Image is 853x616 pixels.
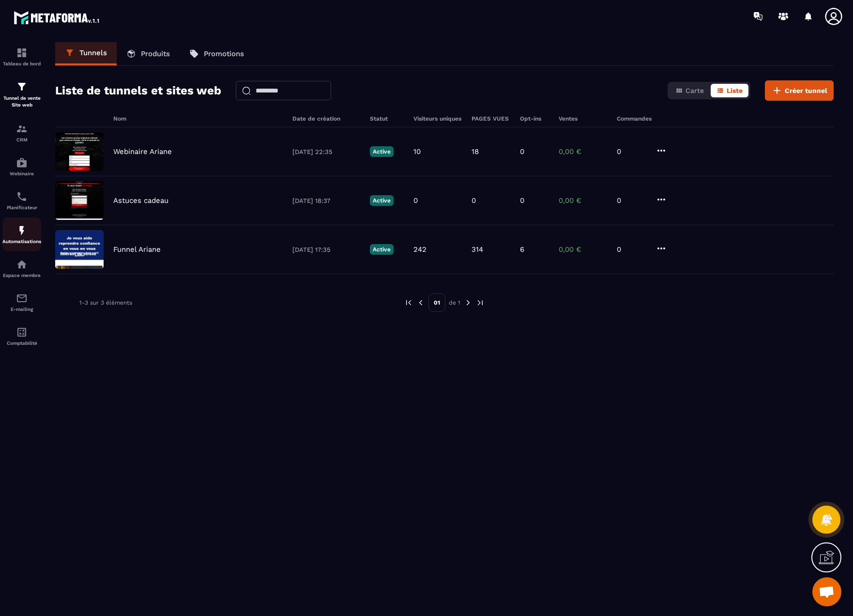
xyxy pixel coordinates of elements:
[370,146,394,157] p: Active
[617,147,646,156] p: 0
[55,42,117,65] a: Tunnels
[2,150,41,184] a: automationsautomationsWebinaire
[16,225,28,236] img: automations
[559,147,607,156] p: 0,00 €
[413,245,426,254] p: 242
[617,245,646,254] p: 0
[617,196,646,205] p: 0
[292,148,360,155] p: [DATE] 22:35
[413,115,462,122] h6: Visiteurs uniques
[413,196,418,205] p: 0
[16,123,28,135] img: formation
[559,245,607,254] p: 0,00 €
[113,147,172,156] p: Webinaire Ariane
[370,195,394,206] p: Active
[79,48,107,57] p: Tunnels
[16,47,28,59] img: formation
[16,157,28,169] img: automations
[2,74,41,116] a: formationformationTunnel de vente Site web
[520,196,524,205] p: 0
[55,181,104,220] img: image
[113,245,161,254] p: Funnel Ariane
[292,246,360,253] p: [DATE] 17:35
[204,49,244,58] p: Promotions
[55,230,104,269] img: image
[416,298,425,307] img: prev
[2,239,41,244] p: Automatisations
[2,319,41,353] a: accountantaccountantComptabilité
[670,84,710,97] button: Carte
[404,298,413,307] img: prev
[711,84,748,97] button: Liste
[370,115,404,122] h6: Statut
[472,115,510,122] h6: PAGES VUES
[520,115,549,122] h6: Opt-ins
[14,9,101,26] img: logo
[2,95,41,108] p: Tunnel de vente Site web
[16,81,28,92] img: formation
[765,80,834,101] button: Créer tunnel
[141,49,170,58] p: Produits
[2,251,41,285] a: automationsautomationsEspace membre
[2,137,41,142] p: CRM
[16,259,28,270] img: automations
[2,205,41,210] p: Planificateur
[180,42,254,65] a: Promotions
[617,115,652,122] h6: Commandes
[472,147,479,156] p: 18
[2,171,41,176] p: Webinaire
[2,285,41,319] a: emailemailE-mailing
[449,299,460,307] p: de 1
[2,40,41,74] a: formationformationTableau de bord
[428,293,445,312] p: 01
[2,273,41,278] p: Espace membre
[113,196,168,205] p: Astuces cadeau
[16,191,28,202] img: scheduler
[685,87,704,94] span: Carte
[559,196,607,205] p: 0,00 €
[79,299,132,306] p: 1-3 sur 3 éléments
[2,340,41,346] p: Comptabilité
[2,61,41,66] p: Tableau de bord
[727,87,743,94] span: Liste
[55,132,104,171] img: image
[812,577,841,606] a: Mở cuộc trò chuyện
[113,115,283,122] h6: Nom
[520,245,524,254] p: 6
[370,244,394,255] p: Active
[472,245,483,254] p: 314
[464,298,472,307] img: next
[413,147,421,156] p: 10
[16,293,28,304] img: email
[16,326,28,338] img: accountant
[785,86,827,95] span: Créer tunnel
[292,197,360,204] p: [DATE] 18:37
[520,147,524,156] p: 0
[117,42,180,65] a: Produits
[472,196,476,205] p: 0
[476,298,485,307] img: next
[559,115,607,122] h6: Ventes
[292,115,360,122] h6: Date de création
[2,307,41,312] p: E-mailing
[2,184,41,217] a: schedulerschedulerPlanificateur
[2,116,41,150] a: formationformationCRM
[2,217,41,251] a: automationsautomationsAutomatisations
[55,81,221,100] h2: Liste de tunnels et sites web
